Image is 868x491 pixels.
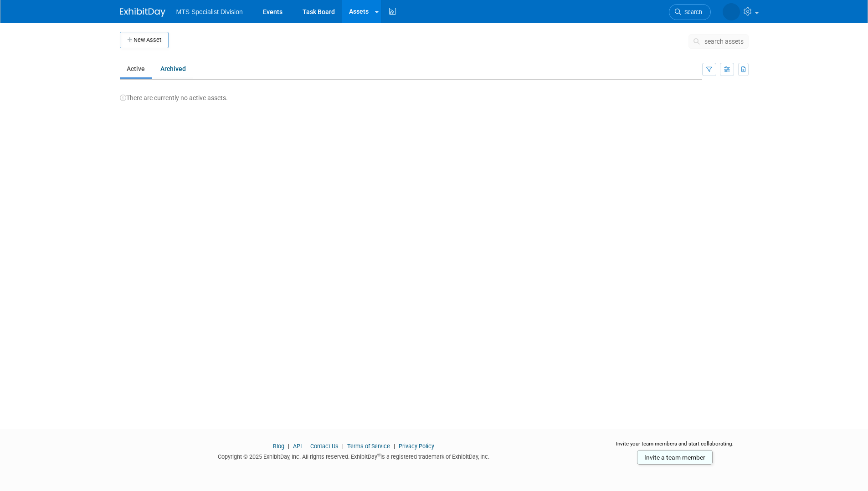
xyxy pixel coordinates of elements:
[399,443,434,450] a: Privacy Policy
[120,60,152,77] a: Active
[391,443,397,450] span: |
[120,451,588,461] div: Copyright © 2025 ExhibitDay, Inc. All rights reserved. ExhibitDay is a registered trademark of Ex...
[377,452,380,457] sup: ®
[347,443,390,450] a: Terms of Service
[293,443,302,450] a: API
[601,440,749,454] div: Invite your team members and start collaborating:
[310,443,339,450] a: Contact Us
[120,32,169,48] button: New Asset
[340,443,346,450] span: |
[669,4,711,20] a: Search
[637,450,713,465] a: Invite a team member
[704,38,744,45] span: search assets
[154,60,193,77] a: Archived
[176,8,243,15] span: MTS Specialist Division
[681,9,702,15] span: Search
[120,8,165,17] img: ExhibitDay
[688,34,749,49] button: search assets
[273,443,284,450] a: Blog
[120,84,749,102] div: There are currently no active assets.
[303,443,309,450] span: |
[723,3,740,20] img: Dawn Lingley-Webster
[286,443,292,450] span: |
